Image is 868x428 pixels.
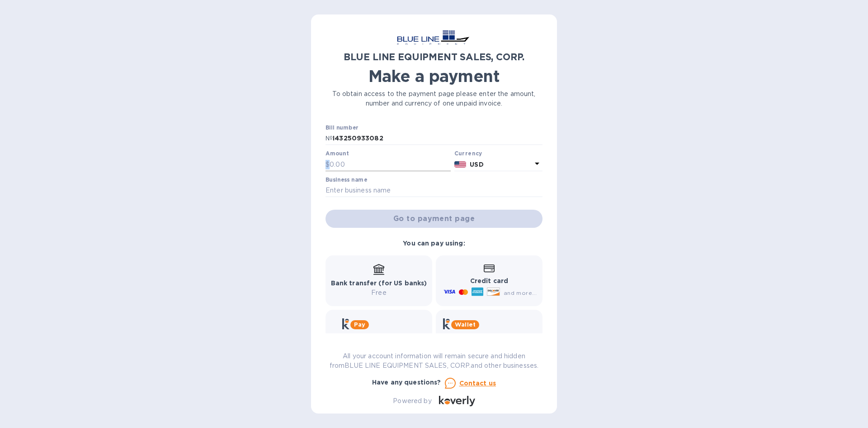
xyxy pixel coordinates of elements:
b: BLUE LINE EQUIPMENT SALES, CORP. [344,51,524,63]
b: Wallet [455,321,476,328]
p: № [325,134,333,143]
input: Enter bill number [333,132,542,145]
u: Contact us [459,380,496,387]
h1: Make a payment [325,67,542,86]
b: You can pay using: [403,240,465,247]
p: $ [325,160,330,169]
p: All your account information will remain secure and hidden from BLUE LINE EQUIPMENT SALES, CORP. ... [325,351,542,370]
input: 0.00 [330,158,451,171]
b: Credit card [470,277,508,284]
b: Bank transfer (for US banks) [331,279,427,287]
img: USD [454,161,467,168]
label: Amount [325,151,349,157]
b: Pay [354,321,365,328]
b: USD [470,161,483,168]
b: Currency [454,150,482,157]
span: and more... [504,289,537,296]
p: Free [331,288,427,298]
label: Bill number [325,125,358,130]
p: Powered by [393,396,431,406]
b: Have any questions? [372,379,441,386]
label: Business name [325,177,367,183]
input: Enter business name [325,184,542,197]
p: To obtain access to the payment page please enter the amount, number and currency of one unpaid i... [325,89,542,108]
